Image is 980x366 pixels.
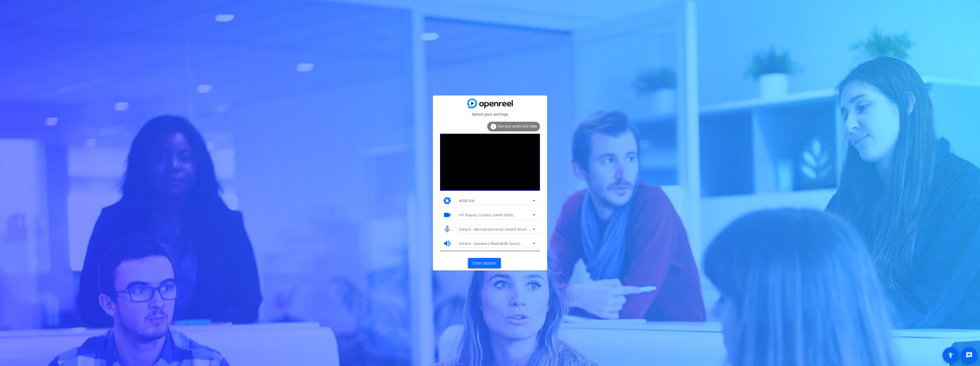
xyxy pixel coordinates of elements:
[490,123,497,130] mat-icon: info
[443,225,451,233] mat-icon: mic_none
[459,199,474,203] span: WEBCAM
[497,124,537,128] span: Test your audio and video
[459,227,601,231] span: Default - Microphone Array (Intel® Smart Sound Technology for Digital Microphones)
[947,352,954,359] mat-icon: accessibility
[443,239,451,248] mat-icon: volume_up
[443,211,451,219] mat-icon: videocam
[459,213,513,217] span: HP Display Camera (0408:5458)
[966,352,973,359] mat-icon: message
[459,242,521,246] span: Default - Speakers (Realtek(R) Audio)
[473,260,496,266] span: Enter session
[467,98,513,108] img: blue-gradient.svg
[468,258,501,268] button: Enter session
[443,196,451,205] mat-icon: camera
[433,111,547,117] mat-card-subtitle: Select your settings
